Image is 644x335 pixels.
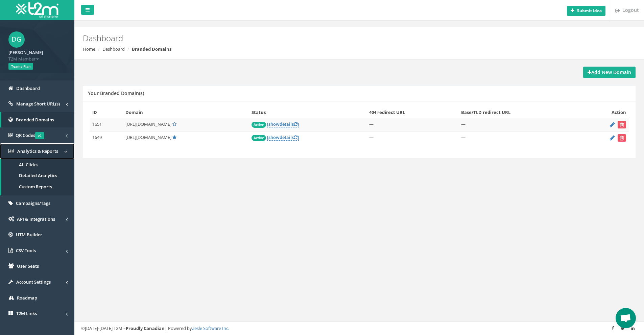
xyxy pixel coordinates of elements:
span: T2M Links [16,310,37,316]
th: Status [249,106,366,118]
a: [showdetails] [267,121,299,127]
span: API & Integrations [17,216,55,222]
span: DG [8,31,25,48]
button: Submit idea [567,6,605,16]
strong: Proudly Canadian [126,325,165,331]
th: 404 redirect URL [366,106,458,118]
span: Dashboard [16,85,40,91]
a: Home [83,46,95,52]
a: Dashboard [102,46,125,52]
a: Zesle Software Inc. [192,325,229,331]
span: Campaigns/Tags [16,200,50,206]
span: Detailed Analytics [19,172,57,178]
span: Account Settings [16,279,51,285]
th: Action [580,106,629,118]
span: Teams Plan [8,63,33,70]
strong: Branded Domains [132,46,171,52]
td: — [458,131,580,145]
h5: Your Branded Domain(s) [88,91,144,96]
a: Set Default [172,121,176,127]
span: All Clicks [19,162,38,168]
span: User Seats [17,263,39,269]
span: QR Codes [16,132,44,138]
span: show [268,121,280,127]
a: Detailed Analytics [1,170,74,181]
span: CSV Tools [16,247,36,254]
td: 1651 [90,118,123,131]
a: [PERSON_NAME] T2M Member [8,48,66,62]
span: Roadmap [17,295,37,301]
span: Active [252,135,266,141]
a: Add New Domain [583,67,636,78]
th: ID [90,106,123,118]
td: — [458,118,580,131]
h2: Dashboard [83,34,542,43]
span: [URL][DOMAIN_NAME] [125,121,171,127]
strong: Add New Domain [588,69,631,75]
td: — [366,131,458,145]
span: UTM Builder [16,232,42,238]
a: Default [172,134,176,140]
a: [showdetails] [267,134,299,141]
div: ©[DATE]-[DATE] T2M – | Powered by [81,325,637,332]
td: — [366,118,458,131]
span: Active [252,122,266,128]
span: Branded Domains [16,117,54,123]
span: Manage Short URL(s) [16,101,60,107]
span: v2 [35,132,44,139]
div: Open chat [616,308,636,328]
span: [URL][DOMAIN_NAME] [125,134,171,140]
span: show [268,134,280,140]
th: Base/TLD redirect URL [458,106,580,118]
span: Analytics & Reports [17,148,58,154]
span: T2M Member [8,56,66,62]
th: Domain [123,106,249,118]
td: 1649 [90,131,123,145]
img: T2M [16,2,58,18]
strong: [PERSON_NAME] [8,49,43,55]
b: Submit idea [577,8,602,14]
a: Custom Reports [1,181,74,192]
a: All Clicks [1,159,74,170]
